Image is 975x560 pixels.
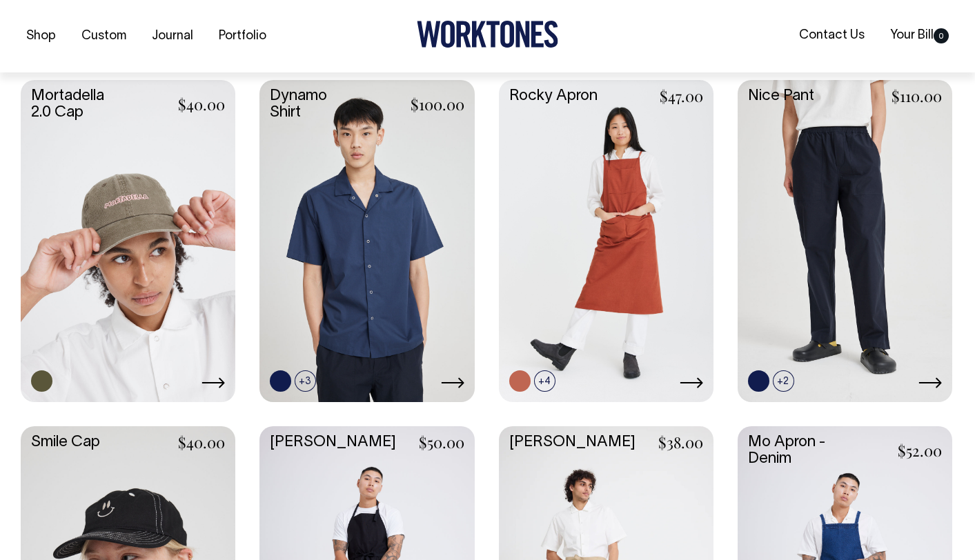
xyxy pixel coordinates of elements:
[21,25,61,48] a: Shop
[534,370,555,392] span: +4
[146,25,199,48] a: Journal
[773,370,794,392] span: +2
[213,25,272,48] a: Portfolio
[76,25,132,48] a: Custom
[794,24,870,47] a: Contact Us
[885,24,954,47] a: Your Bill0
[934,28,949,43] span: 0
[295,370,316,392] span: +3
